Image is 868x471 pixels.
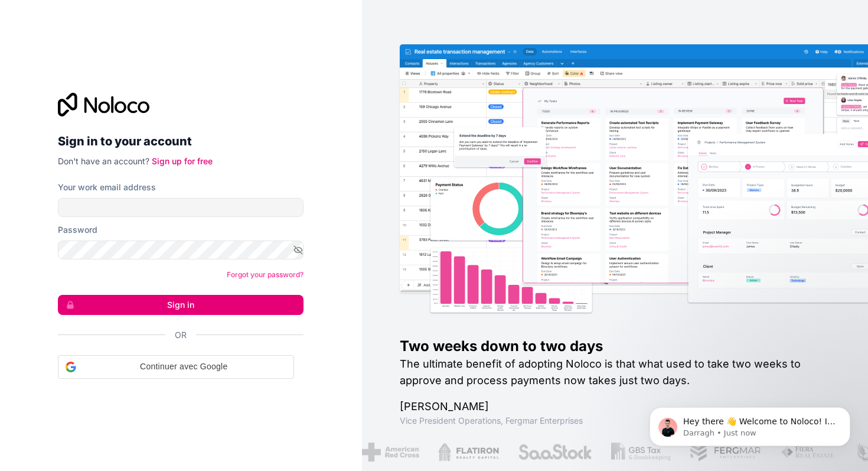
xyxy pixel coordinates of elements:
[400,415,830,427] h1: Vice President Operations , Fergmar Enterprises
[58,198,304,217] input: Email address
[175,329,187,341] span: Or
[58,224,97,236] label: Password
[58,241,304,259] input: Password
[58,355,294,379] div: Continuer avec Google
[58,295,304,315] button: Sign in
[81,360,286,373] span: Continuer avec Google
[400,398,830,415] h1: [PERSON_NAME]
[58,181,156,193] label: Your work email address
[359,443,416,462] img: /assets/american-red-cross-BAupjrZR.png
[58,156,149,166] span: Don't have an account?
[400,337,830,356] h1: Two weeks down to two days
[400,356,830,389] h2: The ultimate benefit of adopting Noloco is that what used to take two weeks to approve and proces...
[152,156,213,166] a: Sign up for free
[515,443,590,462] img: /assets/saastock-C6Zbiodz.png
[435,443,497,462] img: /assets/flatiron-C8eUkumj.png
[608,443,668,462] img: /assets/gbstax-C-GtDUiK.png
[227,270,304,279] a: Forgot your password?
[58,131,304,152] h2: Sign in to your account
[632,382,868,465] iframe: Intercom notifications message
